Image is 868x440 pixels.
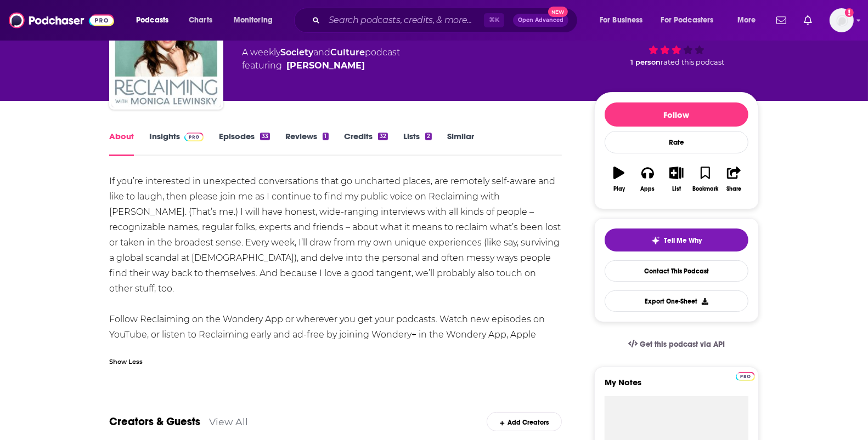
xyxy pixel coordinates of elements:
div: Search podcasts, credits, & more... [305,8,588,33]
div: A weekly podcast [242,46,400,72]
div: Bookmark [692,186,718,192]
a: Society [280,47,313,58]
a: Contact This Podcast [605,260,748,282]
div: Share [726,186,741,192]
button: Follow [605,102,748,127]
button: tell me why sparkleTell Me Why [605,228,748,252]
a: Episodes33 [219,131,270,156]
a: Lists2 [403,131,432,156]
div: 32 [378,133,388,140]
svg: Add a profile image [845,8,854,17]
div: Rate [605,131,748,153]
button: Apps [633,159,662,199]
button: open menu [128,12,183,29]
a: Show notifications dropdown [799,11,816,30]
label: My Notes [605,377,748,396]
button: open menu [226,12,287,29]
a: Creators & Guests [109,415,200,428]
div: List [672,186,681,192]
div: If you’re interested in unexpected conversations that go uncharted places, are remotely self-awar... [109,174,562,358]
a: InsightsPodchaser Pro [149,131,204,156]
div: Play [613,186,625,192]
button: Show profile menu [830,8,854,32]
button: List [662,159,691,199]
span: Logged in as agoldsmithwissman [830,8,854,32]
span: Podcasts [136,13,168,28]
button: Play [605,159,633,199]
a: Culture [330,47,365,58]
a: Charts [182,12,219,29]
div: Apps [641,186,655,192]
div: 2 [425,133,432,140]
span: Tell Me Why [664,236,702,245]
div: 1 [323,133,328,140]
a: Monica Lewinsky [286,59,365,72]
span: New [548,7,568,17]
button: open menu [654,12,730,29]
button: Bookmark [691,159,719,199]
a: View All [209,416,248,427]
a: Show notifications dropdown [772,11,791,30]
span: Open Advanced [518,18,563,23]
button: open menu [592,12,657,29]
img: Podchaser - Follow, Share and Rate Podcasts [9,10,114,31]
img: tell me why sparkle [651,236,660,245]
a: Credits32 [344,131,388,156]
a: About [109,131,134,156]
button: open menu [730,12,770,29]
div: Add Creators [487,412,562,431]
span: Monitoring [234,13,273,28]
span: More [737,13,756,28]
span: Charts [189,13,212,28]
span: ⌘ K [484,13,504,27]
a: Pro website [736,370,755,381]
a: Get this podcast via API [619,331,734,358]
a: Similar [447,131,474,156]
span: For Business [600,13,643,28]
span: and [313,47,330,58]
div: 33 [260,133,270,140]
span: featuring [242,59,400,72]
img: Podchaser Pro [184,133,204,141]
img: User Profile [830,8,854,32]
a: Reviews1 [285,131,328,156]
button: Export One-Sheet [605,290,748,312]
button: Share [720,159,748,199]
span: 1 person [630,58,661,66]
span: Get this podcast via API [640,340,725,349]
span: For Podcasters [661,13,714,28]
img: Podchaser Pro [736,372,755,381]
span: rated this podcast [661,58,724,66]
button: Open AdvancedNew [513,14,568,27]
input: Search podcasts, credits, & more... [324,12,484,29]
